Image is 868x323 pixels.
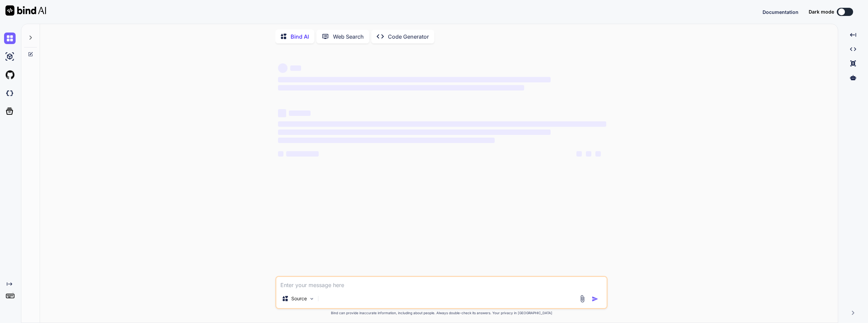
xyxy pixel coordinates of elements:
span: ‌ [278,63,288,73]
img: chat [4,33,16,44]
span: ‌ [278,138,495,143]
span: ‌ [595,151,601,157]
img: Pick Models [309,296,315,302]
p: Web Search [333,33,364,41]
img: darkCloudIdeIcon [4,87,16,99]
span: ‌ [290,65,301,71]
img: attachment [578,295,586,303]
span: ‌ [576,151,582,157]
p: Source [291,295,307,302]
span: ‌ [278,151,283,157]
span: ‌ [286,151,319,157]
span: ‌ [278,121,606,127]
span: ‌ [278,109,286,117]
img: ai-studio [4,51,16,62]
span: ‌ [278,77,550,82]
button: Documentation [763,8,798,16]
span: ‌ [278,85,524,90]
img: Bind AI [5,5,46,16]
span: ‌ [586,151,591,157]
p: Bind AI [291,33,309,41]
span: Documentation [763,9,798,15]
span: Dark mode [809,8,834,15]
p: Bind can provide inaccurate information, including about people. Always double-check its answers.... [275,310,608,316]
img: icon [592,296,598,302]
img: githubLight [4,69,16,81]
span: ‌ [278,129,550,135]
span: ‌ [289,110,311,116]
p: Code Generator [388,33,429,41]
